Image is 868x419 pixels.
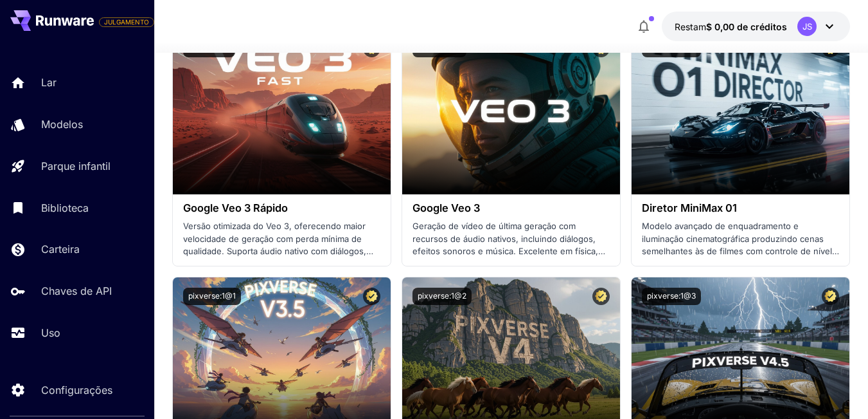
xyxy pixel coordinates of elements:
[173,30,391,194] img: alt
[183,201,288,214] font: Google Veo 3 Rápido
[802,21,812,32] font: JS
[642,201,737,214] font: Diretor MiniMax 01
[647,291,696,301] font: pixverse:1@3
[662,12,850,41] button: $ 0,00JS
[412,288,472,305] button: pixverse:1@2
[41,326,60,339] font: Uso
[41,284,112,297] font: Chaves de API
[402,30,620,194] img: alt
[675,20,787,33] div: $ 0,00
[41,160,111,172] font: Parque infantil
[642,221,839,281] font: Modelo avançado de enquadramento e iluminação cinematográfica produzindo cenas semelhantes às de ...
[412,221,605,269] font: Geração de vídeo de última geração com recursos de áudio nativos, incluindo diálogos, efeitos son...
[41,76,57,89] font: Lar
[675,21,706,32] font: Restam
[592,288,610,305] button: Modelo certificado – verificado para melhor desempenho e inclui uma licença comercial.
[706,21,787,32] font: $ 0,00 de créditos
[183,221,373,294] font: Versão otimizada do Veo 3, oferecendo maior velocidade de geração com perda mínima de qualidade. ...
[104,18,149,26] font: JULGAMENTO
[418,291,466,301] font: pixverse:1@2
[41,201,89,214] font: Biblioteca
[41,384,112,396] font: Configurações
[41,243,80,256] font: Carteira
[41,118,83,131] font: Modelos
[412,201,480,214] font: Google Veo 3
[363,288,380,305] button: Modelo certificado – verificado para melhor desempenho e inclui uma licença comercial.
[822,288,839,305] button: Modelo certificado – verificado para melhor desempenho e inclui uma licença comercial.
[99,14,154,30] span: Adicione seu cartão de pagamento para habilitar a funcionalidade completa da plataforma.
[188,291,236,301] font: pixverse:1@1
[642,288,701,305] button: pixverse:1@3
[183,288,241,305] button: pixverse:1@1
[632,30,849,194] img: alt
